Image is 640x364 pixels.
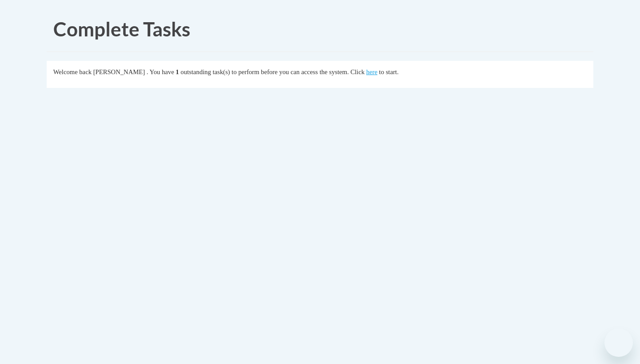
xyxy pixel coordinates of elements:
[176,68,179,75] span: 1
[53,17,190,40] span: Complete Tasks
[93,68,145,75] span: [PERSON_NAME]
[604,328,633,357] iframe: Button to launch messaging window
[366,68,377,75] a: here
[53,68,92,75] span: Welcome back
[180,68,364,75] span: outstanding task(s) to perform before you can access the system. Click
[147,68,174,75] span: . You have
[379,68,399,75] span: to start.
